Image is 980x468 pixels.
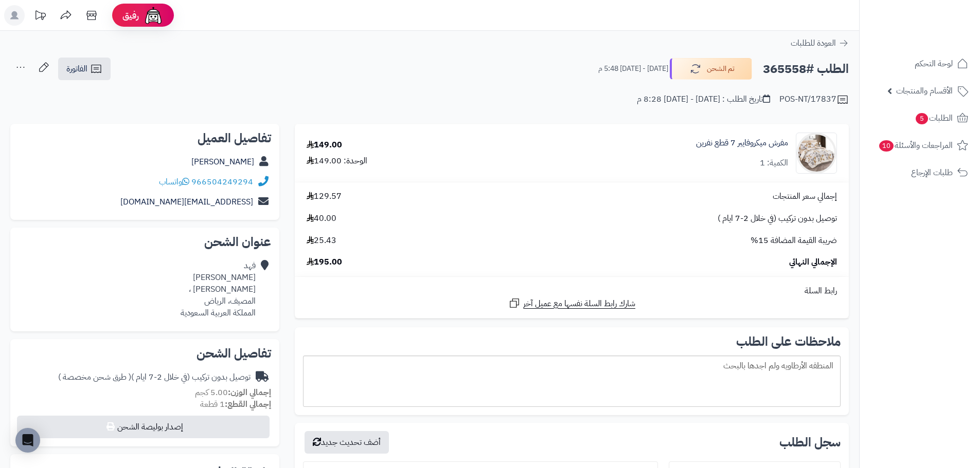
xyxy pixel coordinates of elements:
a: الطلبات5 [866,106,974,130]
span: توصيل بدون تركيب (في خلال 2-7 ايام ) [718,213,837,224]
h2: عنوان الشحن [19,236,271,248]
div: رابط السلة [299,285,845,297]
a: 966504249294 [191,176,253,188]
div: تاريخ الطلب : [DATE] - [DATE] 8:28 م [637,93,770,105]
a: واتساب [159,176,189,188]
span: الأقسام والمنتجات [896,84,953,98]
div: توصيل بدون تركيب (في خلال 2-7 ايام ) [58,371,251,383]
span: 10 [879,140,894,152]
a: تحديثات المنصة [27,5,53,28]
div: الوحدة: 149.00 [307,155,367,167]
a: مفرش ميكروفايبر 7 قطع نفرين [696,137,788,149]
span: ( طرق شحن مخصصة ) [58,371,131,383]
small: [DATE] - [DATE] 5:48 م [598,64,668,74]
h2: الطلب #365558 [763,59,849,80]
a: [EMAIL_ADDRESS][DOMAIN_NAME] [120,196,253,208]
span: 195.00 [307,256,342,268]
h2: تفاصيل الشحن [19,347,271,360]
span: الفاتورة [66,63,87,75]
span: العودة للطلبات [791,37,836,49]
span: الإجمالي النهائي [789,256,837,268]
img: 1752908905-1-90x90.jpg [796,133,836,174]
div: المنطقه الأرطاويه ولم اجدها بالبحث [303,355,841,407]
h3: سجل الطلب [779,436,841,448]
a: العودة للطلبات [791,37,849,49]
a: [PERSON_NAME] [191,156,254,168]
a: طلبات الإرجاع [866,160,974,185]
h2: ملاحظات على الطلب [303,335,841,348]
span: شارك رابط السلة نفسها مع عميل آخر [523,298,635,310]
span: رفيق [122,9,139,22]
img: ai-face.png [143,5,164,26]
img: logo-2.png [910,21,970,43]
a: المراجعات والأسئلة10 [866,133,974,158]
div: Open Intercom Messenger [15,428,40,453]
span: 5 [915,113,928,125]
span: 25.43 [307,235,336,247]
div: POS-NT/17837 [779,93,849,106]
span: إجمالي سعر المنتجات [773,191,837,202]
span: المراجعات والأسئلة [878,138,953,153]
span: الطلبات [915,111,953,125]
strong: إجمالي الوزن: [228,386,271,399]
div: 149.00 [307,139,342,151]
span: 40.00 [307,213,336,224]
button: تم الشحن [670,58,752,80]
div: فهد [PERSON_NAME] [PERSON_NAME] ، المصيف، الرياض المملكة العربية السعودية [181,260,256,319]
a: لوحة التحكم [866,51,974,76]
h2: تفاصيل العميل [19,132,271,144]
small: 1 قطعة [200,398,271,410]
strong: إجمالي القطع: [225,398,271,410]
a: الفاتورة [58,58,111,80]
span: طلبات الإرجاع [911,165,953,180]
button: إصدار بوليصة الشحن [17,416,270,438]
small: 5.00 كجم [195,386,271,399]
div: الكمية: 1 [760,157,788,169]
button: أضف تحديث جديد [305,431,389,454]
span: 129.57 [307,191,342,202]
span: ضريبة القيمة المضافة 15% [751,235,837,247]
span: لوحة التحكم [915,57,953,71]
a: شارك رابط السلة نفسها مع عميل آخر [508,297,635,310]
